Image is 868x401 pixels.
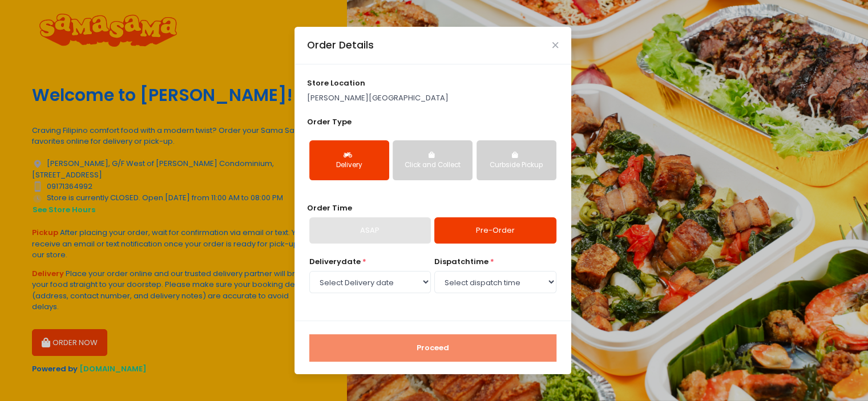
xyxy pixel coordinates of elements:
[552,42,558,48] button: Close
[485,160,548,171] div: Curbside Pickup
[401,160,465,171] div: Click and Collect
[477,140,556,180] button: Curbside Pickup
[307,78,365,88] span: store location
[307,38,374,52] div: Order Details
[307,116,352,127] span: Order Type
[309,256,361,267] span: Delivery date
[309,334,556,362] button: Proceed
[307,202,352,213] span: Order Time
[317,160,381,171] div: Delivery
[393,140,473,180] button: Click and Collect
[434,256,488,267] span: dispatch time
[434,217,556,244] a: Pre-Order
[309,140,389,180] button: Delivery
[307,92,558,104] p: [PERSON_NAME][GEOGRAPHIC_DATA]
